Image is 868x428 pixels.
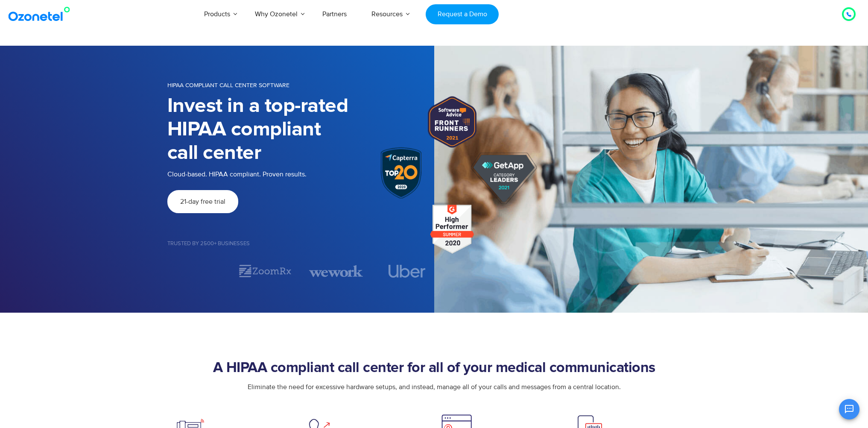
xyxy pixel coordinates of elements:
[180,198,225,205] span: 21-day free trial
[167,264,434,278] div: Image Carousel
[238,264,292,278] img: zoomrx
[167,94,354,165] h1: Invest in a top-rated HIPAA compliant call center
[167,82,289,89] span: HIPAA Compliant Call Center Software
[309,264,363,278] div: 3 / 7
[238,264,292,278] div: 2 / 7
[389,265,426,278] img: uber
[248,383,621,391] span: Eliminate the need for excessive hardware setups, and instead, manage all of your calls and messa...
[839,399,859,419] button: Open chat
[167,241,434,246] h5: Trusted by 2500+ Businesses
[167,190,238,213] a: 21-day free trial
[426,4,499,24] a: Request a Demo
[309,264,363,278] img: wework
[167,169,359,179] p: Cloud-based. HIPAA compliant. Proven results.
[167,266,221,276] div: 1 / 7
[167,360,701,377] h2: A HIPAA compliant call center for all of your medical communications
[380,265,434,278] div: 4 / 7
